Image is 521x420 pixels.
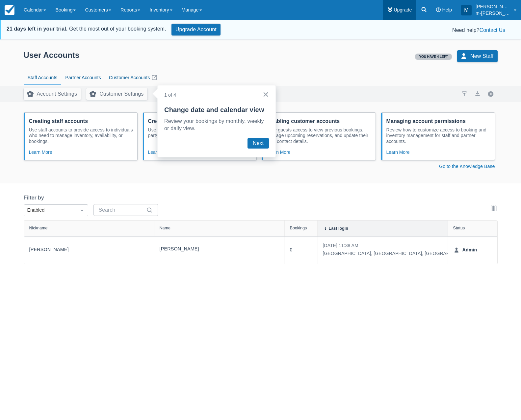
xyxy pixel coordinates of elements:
[29,118,133,125] div: Creating staff accounts
[323,249,473,257] div: [GEOGRAPHIC_DATA], [GEOGRAPHIC_DATA], [GEOGRAPHIC_DATA]
[247,138,269,149] button: Next
[79,207,85,214] span: Dropdown icon
[453,226,465,230] div: Status
[61,70,105,85] a: Partner Accounts
[290,226,307,230] div: Bookings
[290,246,293,254] a: 0
[267,127,372,145] div: Give guests access to view previous bookings, manage upcoming reservations, and update their own ...
[164,105,269,114] p: Change date and calendar view
[323,242,473,249] div: [DATE] 11:38 AM
[148,118,252,125] div: Creating partner accounts
[386,148,410,156] button: Learn More
[267,148,291,156] button: Learn More
[460,246,477,254] strong: Admin
[476,10,510,16] p: m-[PERSON_NAME]-testprod3
[267,118,372,125] div: Enabling customer accounts
[263,89,269,100] button: Close
[24,70,62,85] a: Staff Accounts
[164,92,269,99] p: 1 of 4
[160,226,171,230] div: Name
[461,5,472,15] div: M
[7,25,166,33] div: Get the most out of your booking system.
[99,204,145,216] input: Search
[5,5,14,15] img: checkfront-main-nav-mini-logo.png
[231,26,505,34] div: Need help?
[386,127,491,145] div: Review how to customize access to booking and inventory management for staff and partner accounts.
[29,148,52,156] button: Learn More
[148,127,252,139] div: Use partner accounts to provide access to third-party agents to track commissions and referrals.
[164,118,269,132] p: Review your bookings by monthly, weekly or daily view.
[439,164,495,169] a: Go to the Knowledge Base
[24,194,47,202] label: Filter by
[105,70,162,85] a: Customer Accounts
[29,127,133,145] div: Use staff accounts to provide access to individuals who need to manage inventory, availability, o...
[148,148,171,156] button: Learn More
[453,247,460,253] span: User
[419,55,448,58] strong: You have 4 left
[476,3,510,10] p: [PERSON_NAME]
[394,7,412,12] span: Upgrade
[7,26,67,32] strong: 21 days left in your trial.
[474,90,482,98] button: export
[160,245,199,253] span: [PERSON_NAME]
[24,50,80,60] div: User Accounts
[329,226,348,231] div: Last login
[29,226,48,230] div: Nickname
[460,90,468,98] a: import
[27,207,73,214] div: Enabled
[436,8,441,12] i: Help
[386,118,491,125] div: Managing account permissions
[442,7,452,12] span: Help
[29,246,69,253] span: [PERSON_NAME]
[480,26,505,34] button: Contact Us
